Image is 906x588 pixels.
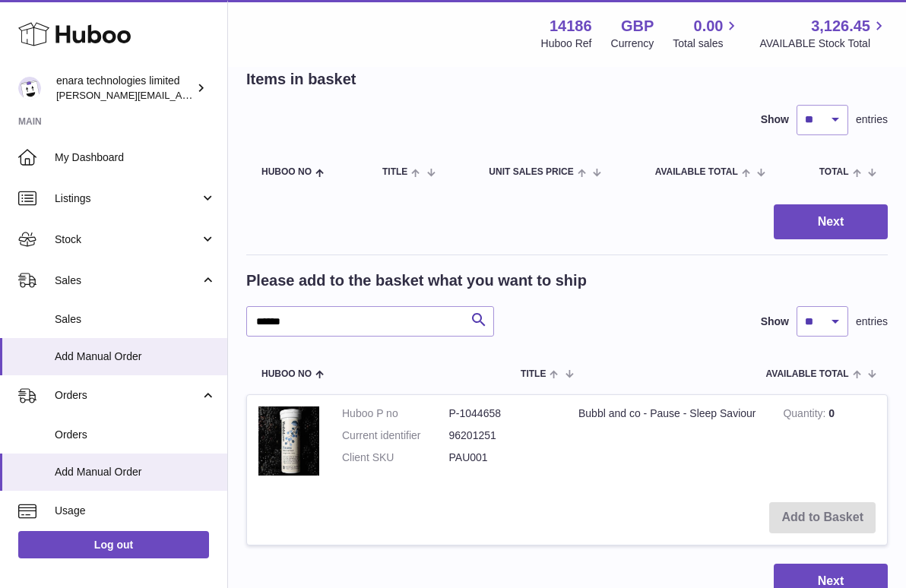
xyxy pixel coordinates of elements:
[761,315,789,329] label: Show
[449,450,556,465] dd: PAU001
[541,36,592,51] div: Huboo Ref
[811,16,870,36] span: 3,126.45
[55,312,216,327] span: Sales
[759,16,888,51] a: 3,126.45 AVAILABLE Stock Total
[261,369,312,379] span: Huboo no
[550,16,592,36] strong: 14186
[55,191,200,206] span: Listings
[246,270,587,291] h2: Please add to the basket what you want to ship
[56,74,193,103] div: enara technologies limited
[766,369,849,379] span: AVAILABLE Total
[258,406,319,476] img: Bubbl and co - Pause - Sleep Saviour
[783,407,828,423] strong: Quantity
[342,428,449,443] dt: Current identifier
[673,16,740,51] a: 0.00 Total sales
[567,395,771,491] td: Bubbl and co - Pause - Sleep Saviour
[246,69,356,90] h2: Items in basket
[55,504,216,518] span: Usage
[856,315,888,329] span: entries
[449,428,556,443] dd: 96201251
[18,77,41,100] img: Dee@enara.co
[18,531,209,558] a: Log out
[673,36,740,51] span: Total sales
[56,89,305,101] span: [PERSON_NAME][EMAIL_ADDRESS][DOMAIN_NAME]
[342,450,449,465] dt: Client SKU
[856,112,888,127] span: entries
[55,428,216,442] span: Orders
[694,16,724,36] span: 0.00
[449,406,556,421] dd: P-1044658
[55,273,200,288] span: Sales
[819,167,849,177] span: Total
[611,36,654,51] div: Currency
[55,150,216,165] span: My Dashboard
[55,349,216,364] span: Add Manual Order
[771,395,887,491] td: 0
[759,36,888,51] span: AVAILABLE Stock Total
[621,16,654,36] strong: GBP
[342,406,449,421] dt: Huboo P no
[55,465,216,479] span: Add Manual Order
[55,388,200,403] span: Orders
[655,167,738,177] span: AVAILABLE Total
[261,167,312,177] span: Huboo no
[774,204,888,240] button: Next
[761,112,789,127] label: Show
[521,369,546,379] span: Title
[382,167,407,177] span: Title
[55,232,200,247] span: Stock
[489,167,573,177] span: Unit Sales Price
